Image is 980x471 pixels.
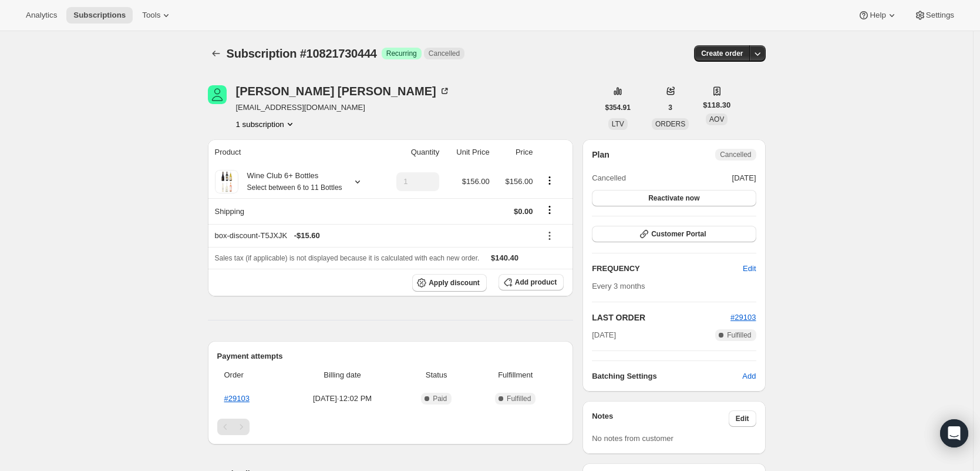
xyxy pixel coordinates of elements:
[605,103,631,112] span: $354.91
[406,369,467,381] span: Status
[26,11,57,20] span: Analytics
[142,11,160,20] span: Tools
[592,149,609,161] h2: Plan
[215,254,480,262] span: Sales tax (if applicable) is not displayed because it is calculated with each new order.
[507,394,531,403] span: Fulfilled
[592,434,673,443] span: No notes from customer
[735,367,763,386] button: Add
[217,350,564,362] h2: Payment attempts
[208,45,224,62] button: Subscriptions
[730,312,756,323] button: #29103
[215,230,533,242] div: box-discount-T5JXJK
[592,282,645,290] span: Every 3 months
[294,230,320,242] span: - $15.60
[732,172,756,184] span: [DATE]
[736,259,763,278] button: Edit
[540,203,559,216] button: Shipping actions
[217,362,283,388] th: Order
[236,102,450,113] span: [EMAIL_ADDRESS][DOMAIN_NAME]
[433,394,447,403] span: Paid
[462,177,490,186] span: $156.00
[694,45,750,62] button: Create order
[729,410,756,427] button: Edit
[736,414,749,423] span: Edit
[429,278,480,288] span: Apply discount
[429,49,460,58] span: Cancelled
[499,274,564,290] button: Add product
[743,263,756,275] span: Edit
[668,103,672,112] span: 3
[730,313,756,322] a: #29103
[592,172,626,184] span: Cancelled
[236,85,450,97] div: [PERSON_NAME] [PERSON_NAME]
[592,226,756,242] button: Customer Portal
[727,330,751,340] span: Fulfilled
[540,174,559,187] button: Product actions
[926,11,954,20] span: Settings
[217,419,564,435] nav: Pagination
[493,139,537,165] th: Price
[515,278,557,287] span: Add product
[907,7,961,24] button: Settings
[208,139,380,165] th: Product
[720,150,751,159] span: Cancelled
[208,85,227,104] span: Betsy Drake
[612,120,624,128] span: LTV
[514,207,533,216] span: $0.00
[709,115,724,123] span: AOV
[286,393,399,405] span: [DATE] · 12:02 PM
[661,99,679,116] button: 3
[73,11,126,20] span: Subscriptions
[598,99,638,116] button: $354.91
[224,394,250,403] a: #29103
[655,120,685,128] span: ORDERS
[19,7,64,24] button: Analytics
[286,369,399,381] span: Billing date
[208,198,380,224] th: Shipping
[386,49,417,58] span: Recurring
[851,7,904,24] button: Help
[227,47,377,60] span: Subscription #10821730444
[506,177,533,186] span: $156.00
[703,99,730,111] span: $118.30
[648,193,699,203] span: Reactivate now
[238,170,342,193] div: Wine Club 6+ Bottles
[651,229,706,239] span: Customer Portal
[236,118,296,130] button: Product actions
[491,253,518,262] span: $140.40
[412,274,487,292] button: Apply discount
[592,263,743,275] h2: FREQUENCY
[742,370,756,382] span: Add
[135,7,179,24] button: Tools
[592,312,730,323] h2: LAST ORDER
[592,329,616,341] span: [DATE]
[474,369,557,381] span: Fulfillment
[443,139,493,165] th: Unit Price
[940,419,968,447] div: Open Intercom Messenger
[870,11,885,20] span: Help
[592,190,756,206] button: Reactivate now
[701,49,743,58] span: Create order
[66,7,133,24] button: Subscriptions
[592,370,742,382] h6: Batching Settings
[380,139,443,165] th: Quantity
[247,183,342,192] small: Select between 6 to 11 Bottles
[592,410,729,427] h3: Notes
